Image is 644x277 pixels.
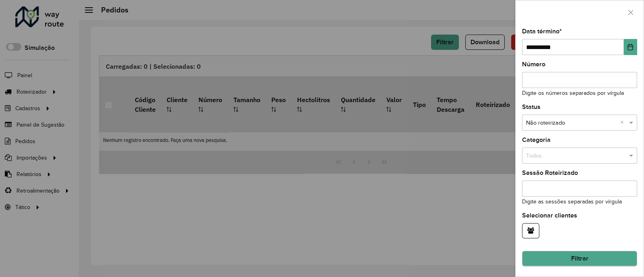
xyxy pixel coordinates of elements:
[522,168,578,178] label: Sessão Roteirizado
[620,119,627,127] span: Clear all
[624,39,637,55] button: Choose Date
[522,199,622,205] small: Digite as sessões separadas por vírgula
[522,211,577,220] label: Selecionar clientes
[522,60,545,69] label: Número
[522,90,624,96] small: Digite os números separados por vírgula
[522,251,637,266] button: Filtrar
[522,135,551,145] label: Categoria
[522,27,562,36] label: Data término
[522,102,541,112] label: Status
